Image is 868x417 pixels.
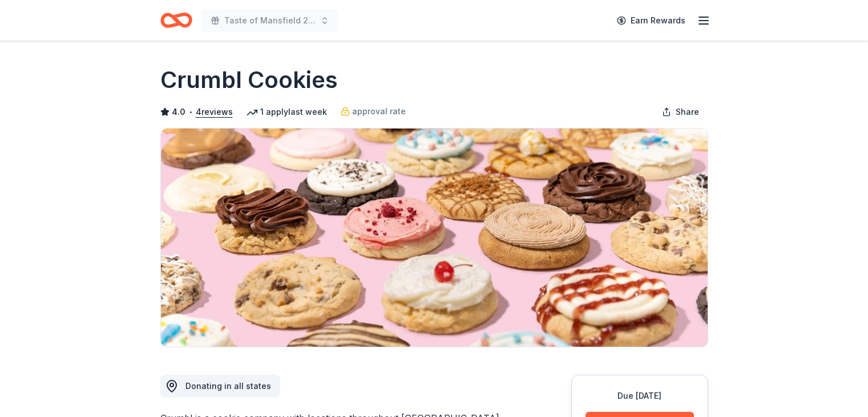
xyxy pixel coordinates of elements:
[161,129,708,347] img: Image for Crumbl Cookies
[188,107,192,117] span: •
[201,9,338,32] button: Taste of Mansfield 2025
[185,381,271,391] span: Donating in all states
[610,10,692,31] a: Earn Rewards
[653,101,708,123] button: Share
[160,7,192,34] a: Home
[247,105,327,119] div: 1 apply last week
[224,14,316,27] span: Taste of Mansfield 2025
[196,105,233,119] button: 4reviews
[586,389,694,403] div: Due [DATE]
[341,105,406,118] a: approval rate
[172,105,185,119] span: 4.0
[160,64,338,96] h1: Crumbl Cookies
[352,105,406,118] span: approval rate
[676,105,699,119] span: Share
